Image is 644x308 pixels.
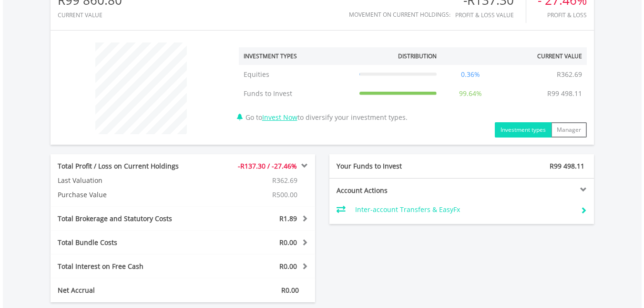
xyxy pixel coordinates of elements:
[552,65,587,84] td: R362.69
[542,84,587,103] td: R99 498.11
[239,65,355,84] td: Equities
[51,190,183,200] div: Purchase Value
[272,176,297,185] span: R362.69
[551,122,587,138] button: Manager
[272,190,297,199] span: R500.00
[239,84,355,103] td: Funds to Invest
[441,65,500,84] td: 0.36%
[349,11,450,18] div: Movement on Current Holdings:
[262,113,297,122] a: Invest Now
[51,262,205,271] div: Total Interest on Free Cash
[329,186,462,195] div: Account Actions
[550,161,584,170] span: R99 498.11
[51,214,205,223] div: Total Brokerage and Statutory Costs
[398,52,437,60] div: Distribution
[51,161,205,171] div: Total Profit / Loss on Current Holdings
[51,286,205,295] div: Net Accrual
[281,286,299,295] span: R0.00
[58,12,122,18] div: CURRENT VALUE
[355,202,573,217] td: Inter-account Transfers & EasyFx
[51,238,205,247] div: Total Bundle Costs
[500,47,587,65] th: Current Value
[51,176,183,185] div: Last Valuation
[495,122,552,138] button: Investment types
[455,12,526,18] div: Profit & Loss Value
[279,238,297,247] span: R0.00
[329,161,462,171] div: Your Funds to Invest
[279,262,297,271] span: R0.00
[279,214,297,223] span: R1.89
[238,161,297,170] span: -R137.30 / -27.46%
[232,38,594,138] div: Go to to diversify your investment types.
[538,12,587,18] div: Profit & Loss
[239,47,355,65] th: Investment Types
[441,84,500,103] td: 99.64%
